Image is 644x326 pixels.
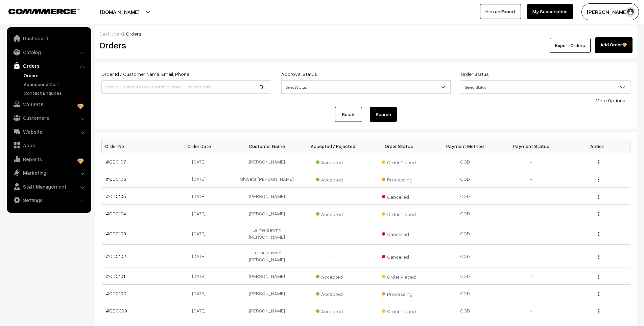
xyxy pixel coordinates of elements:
a: COMMMERCE [8,7,68,15]
td: - [498,267,565,285]
label: Order Status [461,70,489,78]
th: Payment Method [432,139,498,153]
td: [DATE] [168,188,234,205]
span: Order Placed [382,209,416,218]
a: Catalog [8,46,89,58]
td: - [498,153,565,170]
td: [DATE] [168,245,234,267]
td: [PERSON_NAME] [234,302,300,319]
span: Cancelled [382,229,416,238]
td: COD [432,170,498,188]
a: Contact Enquires [22,89,89,96]
span: Accepted [316,174,350,183]
a: #OD0107 [106,159,126,165]
td: - [498,302,565,319]
a: Orders [8,60,89,72]
td: - [300,222,366,245]
a: Settings [8,194,89,206]
td: [DATE] [168,170,234,188]
span: Accepted [316,306,350,315]
a: #OD0105 [106,193,126,199]
span: Order Placed [382,306,416,315]
button: [PERSON_NAME] [581,3,639,20]
td: COD [432,302,498,319]
td: [DATE] [168,302,234,319]
img: Menu [598,292,599,296]
a: Staff Management [8,180,89,193]
a: #OD0100 [106,290,126,296]
td: [DATE] [168,222,234,245]
span: Accepted [316,289,350,298]
img: user [625,7,636,17]
a: Apps [8,139,89,151]
th: Action [564,139,630,153]
span: Select Status [281,80,451,94]
a: Orders [22,72,89,79]
td: Lalmalsawmi [PERSON_NAME] [234,245,300,267]
img: Menu [598,177,599,182]
a: #OD0104 [106,211,126,216]
a: More Options [596,97,625,103]
a: #OD0101 [106,273,125,279]
img: COMMMERCE [8,9,79,14]
img: Menu [598,232,599,236]
td: - [300,245,366,267]
img: Menu [598,195,599,199]
td: [PERSON_NAME] [234,153,300,170]
span: Cancelled [382,192,416,200]
a: Hire an Expert [480,4,521,19]
img: Menu [598,255,599,259]
label: Order Id / Customer Name, Email, Phone [101,70,189,78]
td: [PERSON_NAME] [234,188,300,205]
td: [DATE] [168,267,234,285]
th: Accepted / Rejected [300,139,366,153]
button: Export Orders [550,38,591,53]
td: - [498,170,565,188]
td: - [498,285,565,302]
button: [DOMAIN_NAME] [76,3,163,20]
a: #OD0102 [106,253,126,259]
span: Order Placed [382,271,416,280]
span: Accepted [316,209,350,218]
a: Reports [8,153,89,165]
td: [DATE] [168,285,234,302]
td: Lalmalsawmi [PERSON_NAME] [234,222,300,245]
img: Menu [598,212,599,216]
span: Select Status [461,80,630,94]
a: #OD0106 [106,176,126,182]
span: Accepted [316,157,350,166]
span: Processing [382,289,416,298]
th: Order No [102,139,168,153]
td: Shweta [PERSON_NAME] [234,170,300,188]
a: Abandoned Cart [22,81,89,88]
a: Website [8,126,89,138]
span: Order Placed [382,157,416,166]
span: Accepted [316,271,350,280]
td: COD [432,188,498,205]
span: Cancelled [382,252,416,260]
td: COD [432,245,498,267]
td: COD [432,205,498,222]
span: Select Status [282,81,451,93]
label: Approval Status [281,70,317,78]
th: Order Status [366,139,432,153]
span: Processing [382,174,416,183]
input: Order Id / Customer Name / Customer Email / Customer Phone [101,80,271,94]
th: Payment Status [498,139,565,153]
td: - [300,188,366,205]
a: Customers [8,112,89,124]
a: #OD0103 [106,231,126,236]
td: COD [432,153,498,170]
td: COD [432,267,498,285]
a: Add Order [595,37,633,53]
img: Menu [598,309,599,313]
td: [PERSON_NAME] [234,267,300,285]
td: [PERSON_NAME] [234,205,300,222]
a: #OD0099 [106,308,127,313]
td: - [498,222,565,245]
a: Dashboard [8,32,89,44]
img: Menu [598,275,599,279]
a: Reset [335,107,362,122]
th: Customer Name [234,139,300,153]
td: COD [432,222,498,245]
